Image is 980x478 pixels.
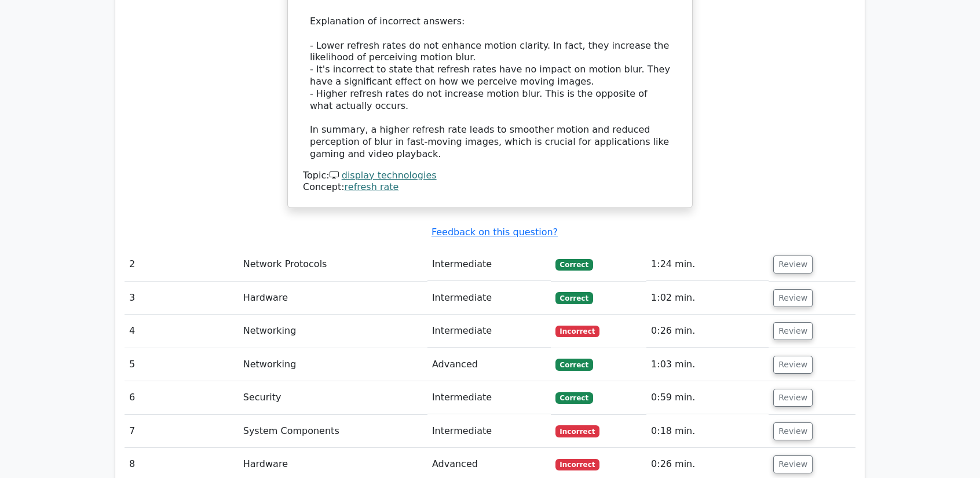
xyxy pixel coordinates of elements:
span: Incorrect [555,459,600,470]
td: 0:18 min. [646,415,769,448]
td: Intermediate [427,381,551,414]
td: 1:03 min. [646,348,769,381]
td: 0:59 min. [646,381,769,414]
button: Review [773,256,813,273]
span: Incorrect [555,425,600,437]
span: Correct [555,259,593,271]
span: Correct [555,359,593,370]
td: 3 [125,282,239,315]
a: refresh rate [345,181,399,192]
td: Intermediate [427,248,551,281]
a: display technologies [342,170,437,181]
td: Network Protocols [239,248,427,281]
button: Review [773,356,813,374]
td: 1:02 min. [646,282,769,315]
td: 6 [125,381,239,414]
button: Review [773,455,813,473]
a: Feedback on this question? [432,227,558,238]
td: Hardware [239,282,427,315]
div: Topic: [303,170,677,182]
td: Networking [239,348,427,381]
td: 4 [125,315,239,348]
button: Review [773,422,813,440]
td: Intermediate [427,315,551,348]
td: Advanced [427,348,551,381]
span: Correct [555,292,593,304]
td: 7 [125,415,239,448]
td: Networking [239,315,427,348]
td: 5 [125,348,239,381]
td: Security [239,381,427,414]
span: Correct [555,392,593,404]
td: 2 [125,248,239,281]
td: Intermediate [427,282,551,315]
button: Review [773,322,813,340]
button: Review [773,289,813,307]
td: 0:26 min. [646,315,769,348]
button: Review [773,389,813,407]
div: Concept: [303,181,677,194]
td: 1:24 min. [646,248,769,281]
td: Intermediate [427,415,551,448]
span: Incorrect [555,326,600,337]
td: System Components [239,415,427,448]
